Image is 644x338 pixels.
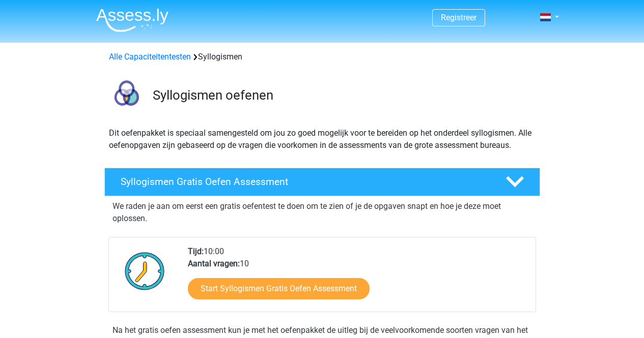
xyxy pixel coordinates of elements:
[96,8,169,32] img: Assessly
[441,13,477,22] a: Registreer
[188,247,204,256] b: Tijd:
[188,278,370,299] a: Start Syllogismen Gratis Oefen Assessment
[105,75,148,118] img: syllogismen
[113,200,532,225] p: We raden je aan om eerst een gratis oefentest te doen om te zien of je de opgaven snapt en hoe je...
[109,127,536,151] p: Dit oefenpakket is speciaal samengesteld om jou zo goed mogelijk voor te bereiden op het onderdee...
[100,168,544,196] a: Syllogismen Gratis Oefen Assessment
[188,259,240,268] b: Aantal vragen:
[180,245,535,312] div: 10:00 10
[153,87,532,103] h3: Syllogismen oefenen
[109,52,191,62] a: Alle Capaciteitentesten
[119,245,171,296] img: Klok
[105,51,540,63] div: Syllogismen
[121,176,489,188] h4: Syllogismen Gratis Oefen Assessment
